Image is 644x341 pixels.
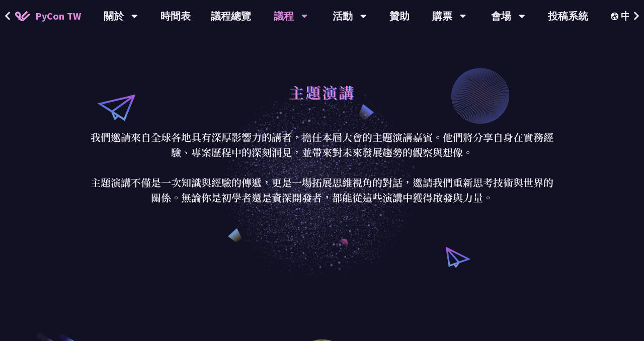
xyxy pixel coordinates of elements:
[15,11,30,21] img: Home icon of PyCon TW 2025
[35,9,81,24] span: PyCon TW
[611,13,621,20] img: Locale Icon
[289,77,355,107] h1: 主題演講
[88,130,556,205] p: 我們邀請來自全球各地具有深厚影響力的講者，擔任本屆大會的主題演講嘉賓。他們將分享自身在實務經驗、專案歷程中的深刻洞見，並帶來對未來發展趨勢的觀察與想像。 主題演講不僅是一次知識與經驗的傳遞，更是...
[5,4,91,29] a: PyCon TW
